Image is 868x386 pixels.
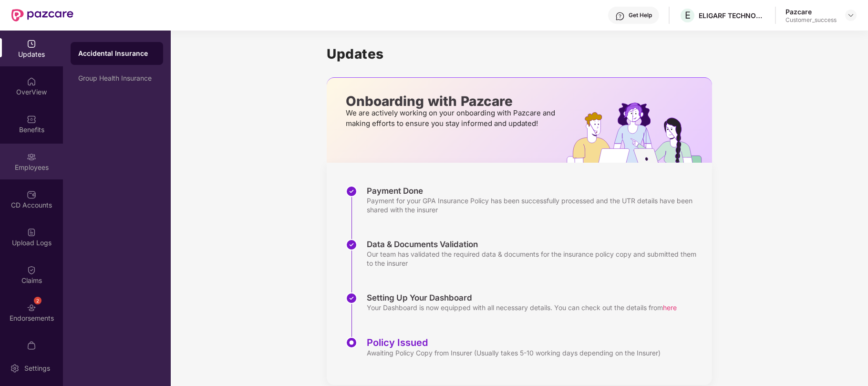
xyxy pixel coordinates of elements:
[10,364,20,373] img: svg+xml;base64,PHN2ZyBpZD0iU2V0dGluZy0yMHgyMCIgeG1sbnM9Imh0dHA6Ly93d3cudzMub3JnLzIwMDAvc3ZnIiB3aW...
[685,10,691,21] span: E
[346,186,357,197] img: svg+xml;base64,PHN2ZyBpZD0iU3RlcC1Eb25lLTMyeDMyIiB4bWxucz0iaHR0cDovL3d3dy53My5vcmcvMjAwMC9zdmciIH...
[327,46,712,62] h1: Updates
[27,152,36,162] img: svg+xml;base64,PHN2ZyBpZD0iRW1wbG95ZWVzIiB4bWxucz0iaHR0cDovL3d3dy53My5vcmcvMjAwMC9zdmciIHdpZHRoPS...
[346,239,357,250] img: svg+xml;base64,PHN2ZyBpZD0iU3RlcC1Eb25lLTMyeDMyIiB4bWxucz0iaHR0cDovL3d3dy53My5vcmcvMjAwMC9zdmciIH...
[367,292,677,303] div: Setting Up Your Dashboard
[27,265,36,275] img: svg+xml;base64,PHN2ZyBpZD0iQ2xhaW0iIHhtbG5zPSJodHRwOi8vd3d3LnczLm9yZy8yMDAwL3N2ZyIgd2lkdGg9IjIwIi...
[78,74,155,82] div: Group Health Insurance
[27,115,36,124] img: svg+xml;base64,PHN2ZyBpZD0iQmVuZWZpdHMiIHhtbG5zPSJodHRwOi8vd3d3LnczLm9yZy8yMDAwL3N2ZyIgd2lkdGg9Ij...
[367,196,703,214] div: Payment for your GPA Insurance Policy has been successfully processed and the UTR details have be...
[346,97,558,105] p: Onboarding with Pazcare
[785,16,837,24] div: Customer_success
[27,341,36,350] img: svg+xml;base64,PHN2ZyBpZD0iTXlfT3JkZXJzIiBkYXRhLW5hbWU9Ik15IE9yZGVycyIgeG1sbnM9Imh0dHA6Ly93d3cudz...
[367,239,703,250] div: Data & Documents Validation
[847,11,855,19] img: svg+xml;base64,PHN2ZyBpZD0iRHJvcGRvd24tMzJ4MzIiIHhtbG5zPSJodHRwOi8vd3d3LnczLm9yZy8yMDAwL3N2ZyIgd2...
[78,49,155,58] div: Accidental Insurance
[663,303,677,312] span: here
[567,103,712,163] img: hrOnboarding
[27,190,36,199] img: svg+xml;base64,PHN2ZyBpZD0iQ0RfQWNjb3VudHMiIGRhdGEtbmFtZT0iQ0QgQWNjb3VudHMiIHhtbG5zPSJodHRwOi8vd3...
[367,250,703,268] div: Our team has validated the required data & documents for the insurance policy copy and submitted ...
[27,39,36,49] img: svg+xml;base64,PHN2ZyBpZD0iVXBkYXRlZCIgeG1sbnM9Imh0dHA6Ly93d3cudzMub3JnLzIwMDAvc3ZnIiB3aWR0aD0iMj...
[27,77,36,86] img: svg+xml;base64,PHN2ZyBpZD0iSG9tZSIgeG1sbnM9Imh0dHA6Ly93d3cudzMub3JnLzIwMDAvc3ZnIiB3aWR0aD0iMjAiIG...
[34,297,41,304] div: 2
[629,11,652,19] div: Get Help
[367,303,677,312] div: Your Dashboard is now equipped with all necessary details. You can check out the details from
[699,11,765,20] div: ELIGARF TECHNOLOGIES PRIVATE LIMITED
[367,186,703,196] div: Payment Done
[11,9,73,21] img: New Pazcare Logo
[346,337,357,348] img: svg+xml;base64,PHN2ZyBpZD0iU3RlcC1BY3RpdmUtMzJ4MzIiIHhtbG5zPSJodHRwOi8vd3d3LnczLm9yZy8yMDAwL3N2Zy...
[21,364,53,373] div: Settings
[27,303,36,313] img: svg+xml;base64,PHN2ZyBpZD0iRW5kb3JzZW1lbnRzIiB4bWxucz0iaHR0cDovL3d3dy53My5vcmcvMjAwMC9zdmciIHdpZH...
[367,337,661,348] div: Policy Issued
[785,7,837,16] div: Pazcare
[367,348,661,357] div: Awaiting Policy Copy from Insurer (Usually takes 5-10 working days depending on the Insurer)
[346,292,357,304] img: svg+xml;base64,PHN2ZyBpZD0iU3RlcC1Eb25lLTMyeDMyIiB4bWxucz0iaHR0cDovL3d3dy53My5vcmcvMjAwMC9zdmciIH...
[346,108,558,129] p: We are actively working on your onboarding with Pazcare and making efforts to ensure you stay inf...
[27,228,36,237] img: svg+xml;base64,PHN2ZyBpZD0iVXBsb2FkX0xvZ3MiIGRhdGEtbmFtZT0iVXBsb2FkIExvZ3MiIHhtbG5zPSJodHRwOi8vd3...
[615,11,625,21] img: svg+xml;base64,PHN2ZyBpZD0iSGVscC0zMngzMiIgeG1sbnM9Imh0dHA6Ly93d3cudzMub3JnLzIwMDAvc3ZnIiB3aWR0aD...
